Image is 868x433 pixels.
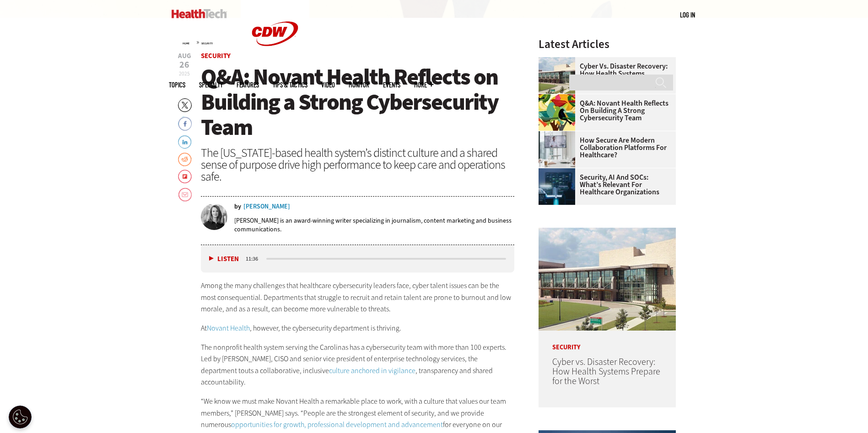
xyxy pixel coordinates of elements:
a: Video [321,81,335,88]
img: University of Vermont Medical Center’s main campus [539,57,575,94]
a: opportunities for growth, professional development and advancement [231,420,443,429]
p: [PERSON_NAME] is an award-winning writer specializing in journalism, content marketing and busine... [234,216,515,234]
div: media player [201,245,515,273]
img: abstract illustration of a tree [539,94,575,131]
div: User menu [680,10,695,20]
p: At , however, the cybersecurity department is thriving. [201,322,515,334]
a: Log in [680,11,695,19]
a: Tips & Tactics [273,81,307,88]
p: Among the many challenges that healthcare cybersecurity leaders face, cyber talent issues can be ... [201,280,515,315]
a: Novant Health [207,323,250,333]
span: by [234,203,241,210]
a: Security, AI and SOCs: What’s Relevant for Healthcare Organizations [539,174,670,196]
button: Listen [209,256,239,262]
a: CDW [241,60,309,70]
a: Cyber vs. Disaster Recovery: How Health Systems Prepare for the Worst [552,356,660,387]
span: Topics [169,81,185,88]
p: The nonprofit health system serving the Carolinas has a cybersecurity team with more than 100 exp... [201,342,515,388]
a: MonITor [349,81,369,88]
a: How Secure Are Modern Collaboration Platforms for Healthcare? [539,137,670,159]
p: Security [539,331,676,351]
img: security team in high-tech computer room [539,168,575,205]
a: care team speaks with physician over conference call [539,131,580,139]
div: duration [244,255,265,263]
a: security team in high-tech computer room [539,168,580,176]
img: Amy Burroughs [201,203,227,230]
a: Events [383,81,400,88]
a: culture anchored in vigilance [329,366,415,375]
span: Specialty [199,81,223,88]
div: Cookie Settings [9,406,32,428]
a: abstract illustration of a tree [539,94,580,102]
button: Open Preferences [9,406,32,428]
a: [PERSON_NAME] [243,203,290,210]
img: University of Vermont Medical Center’s main campus [539,228,676,331]
span: More [414,81,433,88]
span: Q&A: Novant Health Reflects on Building a Strong Cybersecurity Team [201,62,498,142]
img: Home [172,9,227,18]
a: Features [237,81,259,88]
a: Q&A: Novant Health Reflects on Building a Strong Cybersecurity Team [539,100,670,122]
img: care team speaks with physician over conference call [539,131,575,168]
div: The [US_STATE]-based health system’s distinct culture and a shared sense of purpose drive high pe... [201,147,515,182]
